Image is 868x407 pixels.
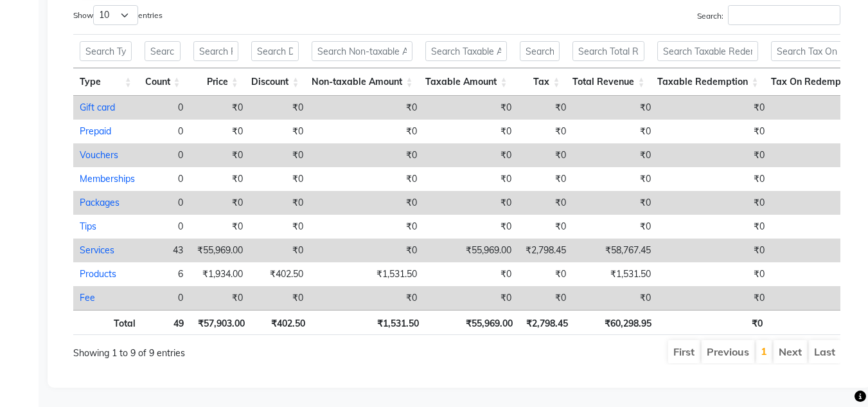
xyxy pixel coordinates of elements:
[310,239,423,262] td: ₹0
[518,96,572,120] td: ₹0
[141,191,190,215] td: 0
[658,310,769,335] th: ₹0
[425,41,507,61] input: Search Taxable Amount
[423,286,518,310] td: ₹0
[80,292,95,303] a: Fee
[251,41,299,61] input: Search Discount
[423,215,518,239] td: ₹0
[141,286,190,310] td: 0
[80,244,114,256] a: Services
[249,262,310,286] td: ₹402.50
[80,125,111,137] a: Prepaid
[518,191,572,215] td: ₹0
[423,143,518,167] td: ₹0
[572,239,657,262] td: ₹58,767.45
[249,167,310,191] td: ₹0
[771,41,867,61] input: Search Tax On Redemption
[141,96,190,120] td: 0
[657,239,771,262] td: ₹0
[190,167,249,191] td: ₹0
[651,68,765,96] th: Taxable Redemption: activate to sort column ascending
[80,149,118,161] a: Vouchers
[518,239,572,262] td: ₹2,798.45
[572,167,657,191] td: ₹0
[572,215,657,239] td: ₹0
[423,120,518,143] td: ₹0
[657,262,771,286] td: ₹0
[190,310,251,335] th: ₹57,903.00
[142,310,191,335] th: 49
[574,310,658,335] th: ₹60,298.95
[80,41,132,61] input: Search Type
[190,262,249,286] td: ₹1,934.00
[423,96,518,120] td: ₹0
[73,5,163,25] label: Show entries
[249,143,310,167] td: ₹0
[141,167,190,191] td: 0
[518,143,572,167] td: ₹0
[572,120,657,143] td: ₹0
[73,68,138,96] th: Type: activate to sort column ascending
[141,239,190,262] td: 43
[187,68,245,96] th: Price: activate to sort column ascending
[193,41,238,61] input: Search Price
[312,41,412,61] input: Search Non-taxable Amount
[728,5,840,25] input: Search:
[310,167,423,191] td: ₹0
[697,5,840,25] label: Search:
[520,41,560,61] input: Search Tax
[141,262,190,286] td: 6
[657,96,771,120] td: ₹0
[249,120,310,143] td: ₹0
[73,339,382,360] div: Showing 1 to 9 of 9 entries
[251,310,312,335] th: ₹402.50
[423,262,518,286] td: ₹0
[190,239,249,262] td: ₹55,969.00
[190,215,249,239] td: ₹0
[249,96,310,120] td: ₹0
[141,143,190,167] td: 0
[310,262,423,286] td: ₹1,531.50
[657,120,771,143] td: ₹0
[310,191,423,215] td: ₹0
[249,286,310,310] td: ₹0
[572,286,657,310] td: ₹0
[138,68,187,96] th: Count: activate to sort column ascending
[190,286,249,310] td: ₹0
[419,68,513,96] th: Taxable Amount: activate to sort column ascending
[190,191,249,215] td: ₹0
[423,167,518,191] td: ₹0
[80,221,96,232] a: Tips
[245,68,306,96] th: Discount: activate to sort column ascending
[141,215,190,239] td: 0
[572,143,657,167] td: ₹0
[73,310,142,335] th: Total
[572,41,644,61] input: Search Total Revenue
[423,191,518,215] td: ₹0
[305,68,419,96] th: Non-taxable Amount: activate to sort column ascending
[657,167,771,191] td: ₹0
[423,239,518,262] td: ₹55,969.00
[310,215,423,239] td: ₹0
[519,310,574,335] th: ₹2,798.45
[80,197,120,208] a: Packages
[80,268,116,280] a: Products
[657,191,771,215] td: ₹0
[141,120,190,143] td: 0
[518,262,572,286] td: ₹0
[310,143,423,167] td: ₹0
[657,143,771,167] td: ₹0
[657,41,758,61] input: Search Taxable Redemption
[761,345,767,357] a: 1
[657,215,771,239] td: ₹0
[310,96,423,120] td: ₹0
[310,120,423,143] td: ₹0
[249,239,310,262] td: ₹0
[518,120,572,143] td: ₹0
[145,41,181,61] input: Search Count
[310,286,423,310] td: ₹0
[657,286,771,310] td: ₹0
[249,191,310,215] td: ₹0
[518,286,572,310] td: ₹0
[572,96,657,120] td: ₹0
